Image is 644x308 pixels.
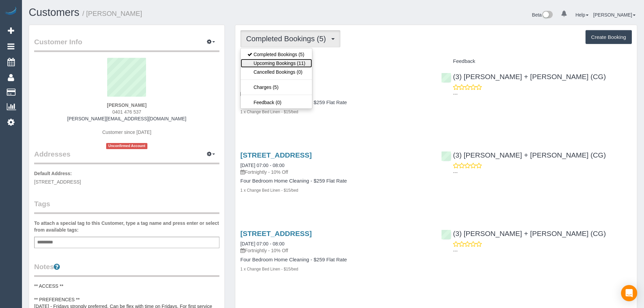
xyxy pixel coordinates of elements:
a: Customers [29,6,79,18]
span: 0401 476 537 [112,109,141,115]
p: Fortnightly - 10% Off [240,169,431,175]
small: 1 x Change Bed Linen - $15/bed [240,188,298,193]
a: [STREET_ADDRESS] [240,230,312,237]
span: Customer since [DATE] [102,129,151,135]
label: Default Address: [34,170,72,177]
span: Completed Bookings (5) [246,34,329,43]
p: --- [453,169,632,176]
h4: Four Bedroom Home Cleaning - $259 Flat Rate [240,257,431,263]
a: [DATE] 07:00 - 08:00 [240,241,284,246]
p: --- [453,91,632,97]
button: Completed Bookings (5) [240,30,340,47]
a: (3) [PERSON_NAME] + [PERSON_NAME] (CG) [441,151,606,159]
h4: Four Bedroom Home Cleaning - $259 Flat Rate [240,100,431,105]
p: Fortnightly - 10% Off [240,90,431,97]
h4: Service [240,58,431,64]
span: [STREET_ADDRESS] [34,179,81,185]
p: Fortnightly - 10% Off [240,247,431,254]
button: Create Booking [586,30,632,44]
a: Completed Bookings (5) [241,50,312,59]
label: To attach a special tag to this Customer, type a tag name and press enter or select from availabl... [34,220,219,233]
a: Upcoming Bookings (11) [241,59,312,68]
small: 1 x Change Bed Linen - $15/bed [240,110,298,114]
a: [STREET_ADDRESS] [240,151,312,159]
span: Unconfirmed Account [106,143,147,149]
a: [PERSON_NAME][EMAIL_ADDRESS][DOMAIN_NAME] [67,116,186,121]
a: [DATE] 07:00 - 08:00 [240,163,284,168]
a: [PERSON_NAME] [593,12,636,18]
img: Automaid Logo [4,7,18,16]
a: Help [575,12,589,18]
a: Charges (5) [241,83,312,92]
p: --- [453,247,632,254]
legend: Customer Info [34,37,219,52]
h4: Feedback [441,58,632,64]
small: 1 x Change Bed Linen - $15/bed [240,267,298,271]
img: New interface [542,11,553,20]
a: Feedback (0) [241,98,312,107]
a: Cancelled Bookings (0) [241,68,312,76]
a: (3) [PERSON_NAME] + [PERSON_NAME] (CG) [441,230,606,237]
small: / [PERSON_NAME] [82,10,142,17]
strong: [PERSON_NAME] [107,102,146,108]
a: (3) [PERSON_NAME] + [PERSON_NAME] (CG) [441,73,606,80]
div: Open Intercom Messenger [621,285,637,301]
h4: Four Bedroom Home Cleaning - $259 Flat Rate [240,178,431,184]
legend: Notes [34,262,219,277]
legend: Tags [34,199,219,214]
a: Beta [532,12,553,18]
